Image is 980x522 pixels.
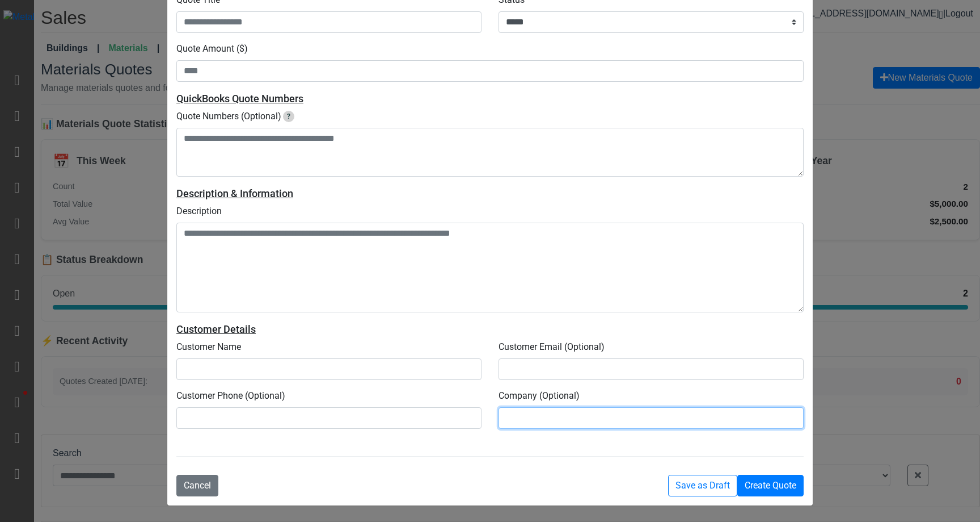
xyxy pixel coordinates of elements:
div: QuickBooks Quote Numbers [176,91,804,106]
label: Description [176,204,222,218]
label: Customer Phone (Optional) [176,389,285,403]
label: Customer Name [176,340,241,354]
label: Quote Numbers (Optional) [176,110,281,123]
button: Create Quote [737,475,804,496]
button: Cancel [176,475,218,496]
label: Company (Optional) [499,389,580,403]
span: Enter QuickBooks quote numbers, one per line [283,111,294,122]
label: Quote Amount ($) [176,42,248,56]
div: Customer Details [176,321,804,337]
div: Description & Information [176,186,804,201]
button: Save as Draft [668,475,737,496]
label: Customer Email (Optional) [499,340,605,354]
